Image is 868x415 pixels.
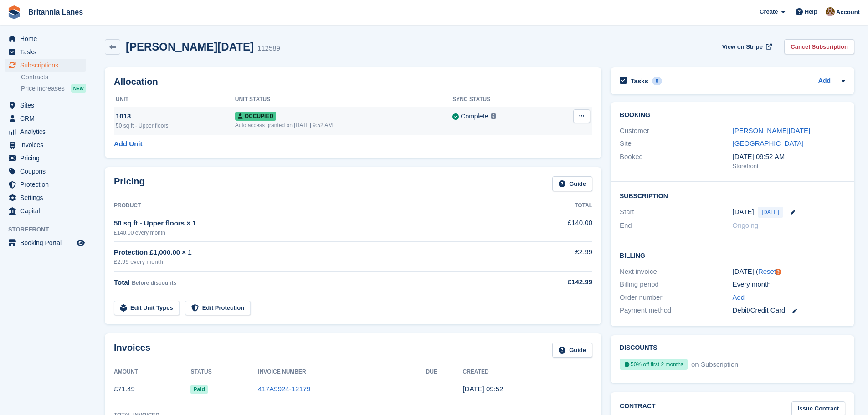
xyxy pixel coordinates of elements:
span: Invoices [20,138,75,151]
th: Status [190,365,258,379]
span: CRM [20,112,75,125]
a: Preview store [75,237,86,248]
a: 417A9924-12179 [258,385,310,393]
th: Total [519,199,592,213]
a: Reset [758,267,776,275]
a: menu [5,125,86,138]
div: [DATE] ( ) [733,266,845,277]
span: Occupied [235,112,276,121]
div: [DATE] 09:52 AM [733,152,845,162]
th: Created [463,365,592,379]
div: 50 sq ft - Upper floors × 1 [114,218,519,229]
div: NEW [71,84,86,93]
a: menu [5,165,86,178]
th: Product [114,199,519,213]
th: Amount [114,365,190,379]
span: Pricing [20,152,75,164]
a: menu [5,178,86,191]
div: 1013 [116,111,235,122]
a: Guide [552,343,592,358]
div: End [620,220,732,231]
td: £2.99 [519,242,592,272]
a: menu [5,152,86,164]
span: Create [760,7,778,16]
span: Home [20,32,75,45]
div: Next invoice [620,266,732,277]
a: menu [5,59,86,72]
div: Customer [620,126,732,136]
a: Contracts [21,73,86,82]
a: menu [5,191,86,204]
a: Add Unit [114,139,142,149]
div: Order number [620,292,732,303]
th: Unit Status [235,92,453,107]
a: View on Stripe [719,39,774,54]
div: Complete [461,112,488,121]
a: Edit Protection [185,301,251,316]
a: Britannia Lanes [25,5,87,20]
a: Add [818,76,831,87]
span: Total [114,278,130,286]
th: Due [426,365,462,379]
div: Billing period [620,279,732,290]
span: Help [805,7,817,16]
span: Coupons [20,165,75,178]
div: 112589 [257,43,280,54]
div: £2.99 every month [114,257,519,266]
a: menu [5,138,86,151]
td: £71.49 [114,379,190,400]
time: 2025-10-06 00:00:00 UTC [733,207,754,217]
th: Sync Status [452,92,550,107]
span: Price increases [21,84,65,93]
span: Sites [20,99,75,112]
span: View on Stripe [722,42,763,51]
span: Ongoing [733,221,759,229]
span: on Subscription [689,360,738,368]
td: £140.00 [519,213,592,241]
img: Admin [826,7,835,16]
div: Every month [733,279,845,290]
h2: Allocation [114,77,592,87]
time: 2025-10-06 08:52:11 UTC [463,385,503,393]
span: Settings [20,191,75,204]
h2: Discounts [620,344,845,352]
div: Start [620,207,732,218]
div: Storefront [733,162,845,171]
div: Debit/Credit Card [733,305,845,316]
div: 0 [652,77,663,85]
div: £140.00 every month [114,229,519,237]
a: menu [5,99,86,112]
a: [PERSON_NAME][DATE] [733,127,811,134]
div: Auto access granted on [DATE] 9:52 AM [235,121,453,129]
h2: [PERSON_NAME][DATE] [126,41,254,53]
img: stora-icon-8386f47178a22dfd0bd8f6a31ec36ba5ce8667c1dd55bd0f319d3a0aa187defe.svg [7,5,21,19]
h2: Invoices [114,343,150,358]
h2: Tasks [631,77,648,85]
a: menu [5,205,86,217]
span: Protection [20,178,75,191]
span: Booking Portal [20,236,75,249]
span: Subscriptions [20,59,75,72]
div: Tooltip anchor [774,268,782,276]
a: menu [5,236,86,249]
h2: Pricing [114,176,145,191]
a: menu [5,32,86,45]
h2: Booking [620,112,845,119]
span: Paid [190,385,207,394]
th: Invoice Number [258,365,426,379]
th: Unit [114,92,235,107]
span: Account [836,8,860,17]
div: 50% off first 2 months [620,359,688,370]
span: Before discounts [132,280,176,286]
a: Guide [552,176,592,191]
div: Booked [620,152,732,171]
span: Capital [20,205,75,217]
span: Storefront [8,225,91,234]
div: Site [620,138,732,149]
div: 50 sq ft - Upper floors [116,122,235,130]
div: £142.99 [519,277,592,287]
a: Price increases NEW [21,83,86,93]
h2: Billing [620,251,845,260]
a: menu [5,46,86,58]
span: [DATE] [758,207,783,218]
